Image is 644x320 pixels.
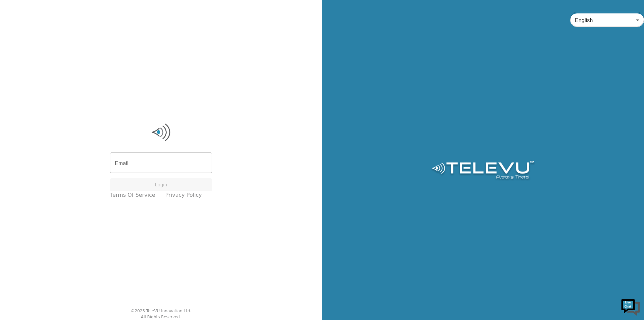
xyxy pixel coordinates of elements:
div: © 2025 TeleVU Innovation Ltd. [131,308,192,314]
div: English [570,11,644,30]
img: Chat Widget [621,296,641,317]
div: All Rights Reserved. [141,314,181,320]
img: Logo [110,122,212,142]
img: Logo [431,161,535,181]
a: Terms of Service [110,191,155,199]
a: Privacy Policy [165,191,202,199]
